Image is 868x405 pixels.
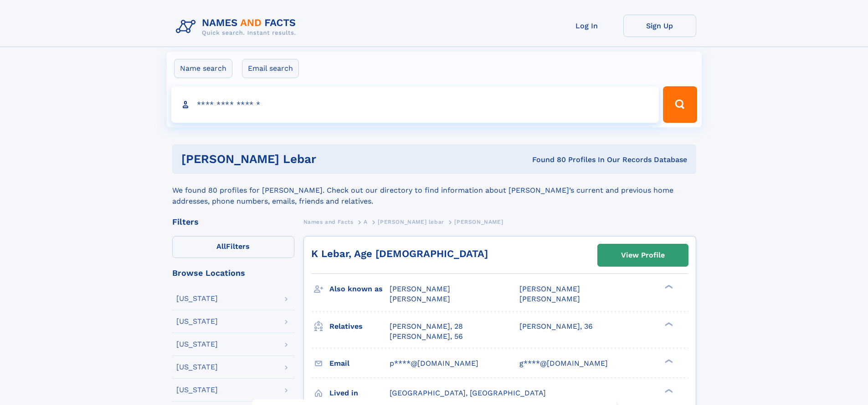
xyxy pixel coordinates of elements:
[172,236,294,258] label: Filters
[364,216,368,227] a: A
[303,216,354,227] a: Names and Facts
[172,269,294,277] div: Browse Locations
[329,356,390,371] h3: Email
[663,86,697,123] button: Search Button
[176,295,218,302] div: [US_STATE]
[663,388,673,394] div: ❯
[390,284,450,293] span: [PERSON_NAME]
[378,216,444,227] a: [PERSON_NAME] lebar
[390,331,463,342] a: [PERSON_NAME], 56
[663,321,673,327] div: ❯
[311,248,488,259] a: K Lebar, Age [DEMOGRAPHIC_DATA]
[171,86,659,123] input: search input
[172,218,294,226] div: Filters
[329,319,390,334] h3: Relatives
[216,242,226,251] span: All
[663,358,673,364] div: ❯
[519,284,580,293] span: [PERSON_NAME]
[329,281,390,297] h3: Also known as
[390,389,546,397] span: [GEOGRAPHIC_DATA], [GEOGRAPHIC_DATA]
[172,174,696,207] div: We found 80 profiles for [PERSON_NAME]. Check out our directory to find information about [PERSON...
[378,219,444,225] span: [PERSON_NAME] lebar
[390,321,463,331] a: [PERSON_NAME], 28
[176,341,218,348] div: [US_STATE]
[176,318,218,325] div: [US_STATE]
[176,363,218,371] div: [US_STATE]
[176,386,218,394] div: [US_STATE]
[519,321,593,331] a: [PERSON_NAME], 36
[623,15,696,37] a: Sign Up
[598,244,688,266] a: View Profile
[663,284,673,290] div: ❯
[174,59,232,78] label: Name search
[242,59,299,78] label: Email search
[329,385,390,401] h3: Lived in
[519,295,580,303] span: [PERSON_NAME]
[621,245,665,266] div: View Profile
[424,155,687,165] div: Found 80 Profiles In Our Records Database
[181,153,424,165] h1: [PERSON_NAME] Lebar
[172,15,303,39] img: Logo Names and Facts
[550,15,623,37] a: Log In
[364,219,368,225] span: A
[454,219,503,225] span: [PERSON_NAME]
[390,295,450,303] span: [PERSON_NAME]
